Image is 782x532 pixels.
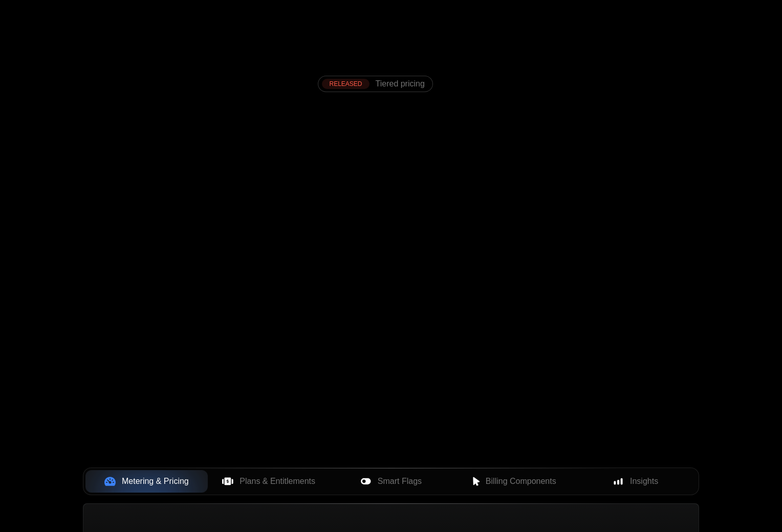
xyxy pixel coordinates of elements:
[378,475,422,487] span: Smart Flags
[574,470,697,493] button: Insights
[330,470,452,493] button: Smart Flags
[85,470,208,493] button: Metering & Pricing
[376,79,425,88] span: Tiered pricing
[322,79,424,89] a: [object Object],[object Object]
[486,475,556,487] span: Billing Components
[630,475,658,487] span: Insights
[322,79,369,89] div: RELEASED
[240,475,315,487] span: Plans & Entitlements
[452,470,574,493] button: Billing Components
[208,470,330,493] button: Plans & Entitlements
[122,475,189,487] span: Metering & Pricing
